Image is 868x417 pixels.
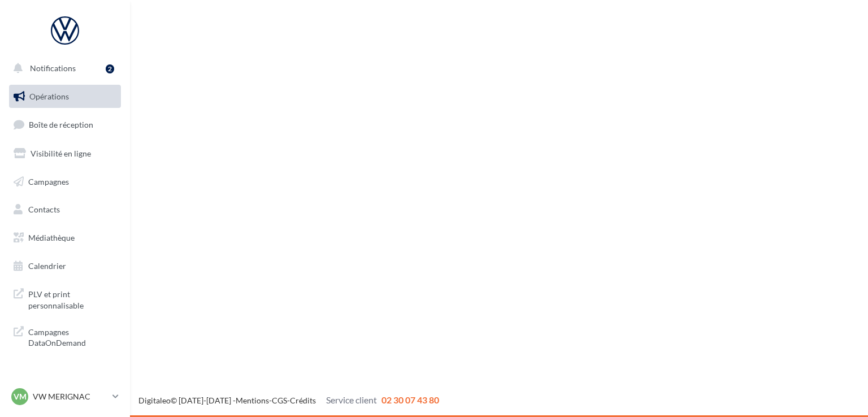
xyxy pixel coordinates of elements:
[29,120,93,129] span: Boîte de réception
[7,142,123,166] a: Visibilité en ligne
[28,286,116,311] span: PLV et print personnalisable
[7,198,123,221] a: Contacts
[7,112,123,137] a: Boîte de réception
[7,226,123,250] a: Médiathèque
[28,176,69,186] span: Campagnes
[7,254,123,278] a: Calendrier
[31,149,91,158] span: Visibilité en ligne
[28,324,116,349] span: Campagnes DataOnDemand
[28,233,75,242] span: Médiathèque
[138,396,439,405] span: © [DATE]-[DATE] - - -
[14,391,27,402] span: VM
[272,396,287,405] a: CGS
[138,396,171,405] a: Digitaleo
[30,63,76,73] span: Notifications
[290,396,316,405] a: Crédits
[28,205,60,214] span: Contacts
[7,170,123,194] a: Campagnes
[33,391,108,402] p: VW MERIGNAC
[9,386,121,407] a: VM VW MERIGNAC
[236,396,269,405] a: Mentions
[28,261,66,271] span: Calendrier
[7,85,123,108] a: Opérations
[7,282,123,315] a: PLV et print personnalisable
[7,57,119,80] button: Notifications 2
[7,320,123,353] a: Campagnes DataOnDemand
[29,92,69,101] span: Opérations
[381,394,439,405] span: 02 30 07 43 80
[326,394,377,405] span: Service client
[106,64,114,73] div: 2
